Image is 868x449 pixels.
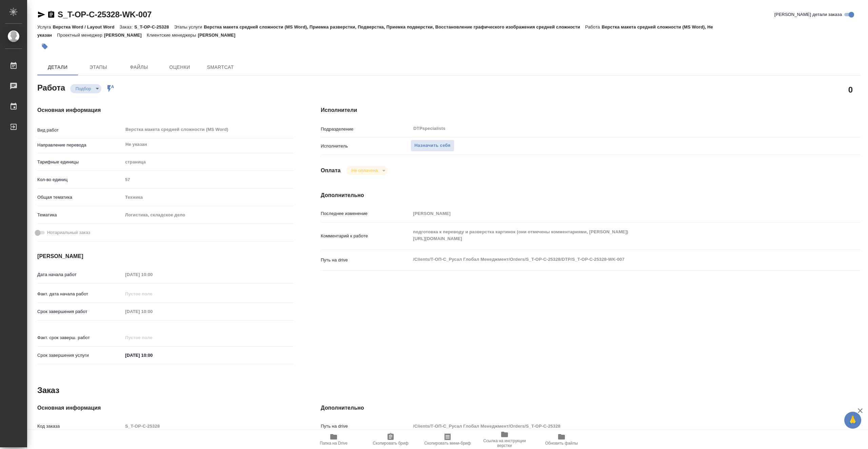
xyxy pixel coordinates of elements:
[123,156,294,168] div: страница
[58,10,152,19] a: S_T-OP-C-25328-WK-007
[321,106,861,114] h4: Исполнители
[37,271,123,278] p: Дата начала работ
[37,81,65,93] h2: Работа
[321,233,411,239] p: Комментарий к работе
[198,33,240,38] p: [PERSON_NAME]
[321,143,411,150] p: Исполнитель
[104,33,147,38] p: [PERSON_NAME]
[123,270,182,279] input: Пустое поле
[774,11,842,18] span: [PERSON_NAME] детали заказа
[346,166,388,175] div: Подбор
[163,63,196,72] span: Оценки
[120,24,134,30] p: Заказ:
[123,209,294,221] div: Логистика, складское дело
[424,441,471,446] span: Скопировать мини-бриф
[320,441,348,446] span: Папка на Drive
[37,194,123,201] p: Общая тематика
[321,191,861,199] h4: Дополнительно
[321,404,861,412] h4: Дополнительно
[419,430,476,449] button: Скопировать мини-бриф
[37,385,59,396] h2: Заказ
[70,84,101,93] div: Подбор
[123,333,182,343] input: Пустое поле
[74,86,93,92] button: Подбор
[844,412,861,429] button: 🙏
[123,175,294,184] input: Пустое поле
[204,24,585,30] p: Верстка макета средней сложности (MS Word), Приемка разверстки, Подверстка, Приемка подверстки, В...
[37,39,52,54] button: Добавить тэг
[321,257,411,263] p: Путь на drive
[147,33,198,38] p: Клиентские менеджеры
[53,24,119,30] p: Верстка Word / Layout Word
[411,140,454,152] button: Назначить себя
[57,33,104,38] p: Проектный менеджер
[321,126,411,133] p: Подразделение
[37,212,123,218] p: Тематика
[123,421,294,431] input: Пустое поле
[41,63,74,72] span: Детали
[37,127,123,134] p: Вид работ
[373,441,408,446] span: Скопировать бриф
[47,11,55,19] button: Скопировать ссылку
[37,24,53,30] p: Услуга
[123,350,182,360] input: ✎ Введи что-нибудь
[37,11,45,19] button: Скопировать ссылку для ЯМессенджера
[847,413,859,427] span: 🙏
[414,142,450,150] span: Назначить себя
[411,254,815,265] textarea: /Clients/Т-ОП-С_Русал Глобал Менеджмент/Orders/S_T-OP-C-25328/DTP/S_T-OP-C-25328-WK-007
[123,307,182,316] input: Пустое поле
[350,168,380,173] button: Не оплачена
[476,430,533,449] button: Ссылка на инструкции верстки
[37,334,123,341] p: Факт. срок заверш. работ
[321,210,411,217] p: Последнее изменение
[411,209,815,218] input: Пустое поле
[411,226,815,245] textarea: подготовка к переводу и разверстка картинок (они отмечены комментариями, [PERSON_NAME]) [URL][DOM...
[585,24,602,30] p: Работа
[848,84,853,95] h2: 0
[174,24,204,30] p: Этапы услуги
[411,421,815,431] input: Пустое поле
[533,430,590,449] button: Обновить файлы
[37,106,294,114] h4: Основная информация
[37,142,123,149] p: Направление перевода
[204,63,237,72] span: SmartCat
[545,441,578,446] span: Обновить файлы
[37,159,123,165] p: Тарифные единицы
[47,229,90,236] span: Нотариальный заказ
[37,252,294,260] h4: [PERSON_NAME]
[37,352,123,359] p: Срок завершения услуги
[321,423,411,430] p: Путь на drive
[305,430,362,449] button: Папка на Drive
[134,24,174,30] p: S_T-OP-C-25328
[37,423,123,430] p: Код заказа
[37,308,123,315] p: Срок завершения работ
[480,438,529,448] span: Ссылка на инструкции верстки
[362,430,419,449] button: Скопировать бриф
[37,404,294,412] h4: Основная информация
[321,167,341,175] h4: Оплата
[123,289,182,299] input: Пустое поле
[37,176,123,183] p: Кол-во единиц
[123,192,294,203] div: Техника
[82,63,115,72] span: Этапы
[37,291,123,297] p: Факт. дата начала работ
[123,63,155,72] span: Файлы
